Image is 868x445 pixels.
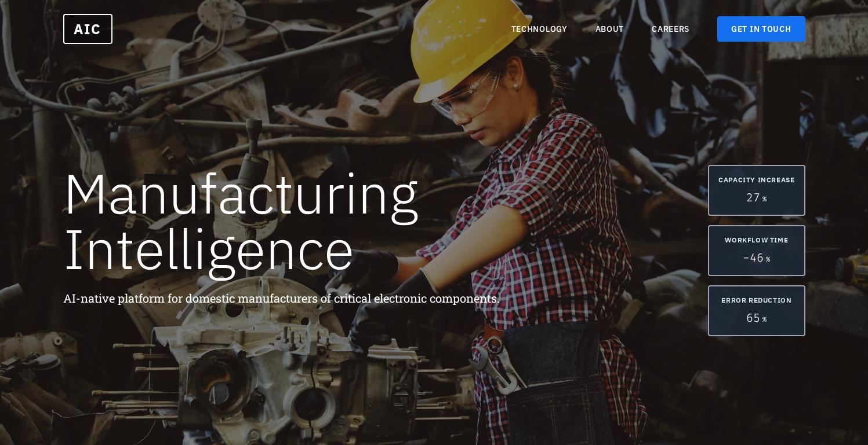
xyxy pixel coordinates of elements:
[511,23,568,35] a: TECHNOLOGY
[762,315,767,324] span: %
[63,165,509,276] h1: Manufacturing Intelligence
[718,236,794,245] div: WORKFLOW TIME
[718,310,794,326] div: 65
[718,189,794,205] div: 27
[762,194,767,204] span: %
[766,255,770,264] span: %
[718,296,794,305] div: ERROR REDUCTION
[63,290,500,306] span: AI-native platform for domestic manufacturers of critical electronic components.
[63,14,112,44] a: AIC
[652,23,689,35] a: CAREERS
[595,23,624,35] a: ABOUT
[718,175,794,185] div: CAPACITY INCREASE
[717,16,805,42] a: GET IN TOUCH
[718,249,794,266] div: - 46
